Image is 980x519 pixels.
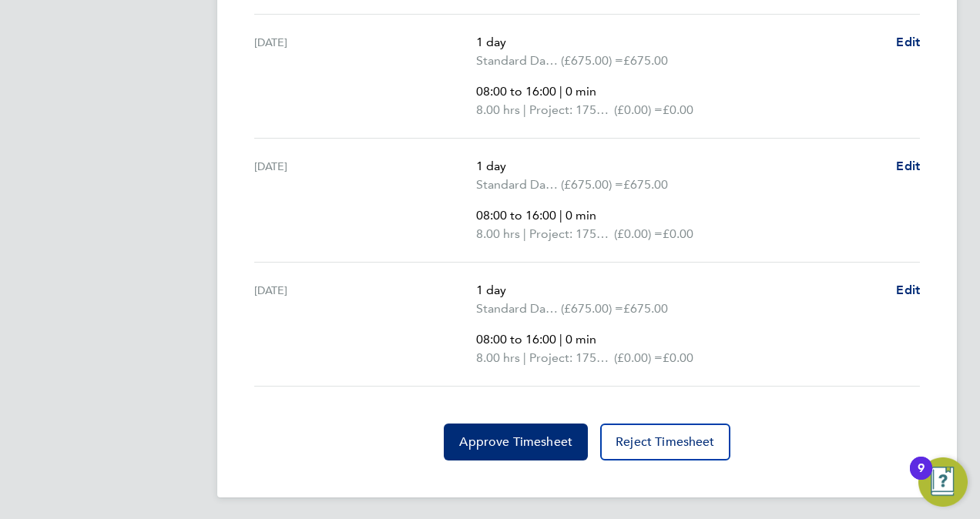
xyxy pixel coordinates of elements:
[476,300,561,318] span: Standard Day Rate
[561,53,623,68] span: (£675.00) =
[476,208,556,223] span: 08:00 to 16:00
[614,350,663,365] span: (£0.00) =
[444,424,588,460] button: Approve Timesheet
[561,177,623,192] span: (£675.00) =
[614,102,663,117] span: (£0.00) =
[476,350,520,365] span: 8.00 hrs
[918,457,968,507] button: Open Resource Center, 9 new notifications
[254,281,476,367] div: [DATE]
[623,301,668,316] span: £675.00
[896,33,920,52] a: Edit
[566,84,596,99] span: 0 min
[561,301,623,316] span: (£675.00) =
[476,332,556,347] span: 08:00 to 16:00
[476,102,520,117] span: 8.00 hrs
[600,424,730,460] button: Reject Timesheet
[254,157,476,243] div: [DATE]
[523,226,526,241] span: |
[663,102,693,117] span: £0.00
[616,434,715,450] span: Reject Timesheet
[529,101,614,119] span: Project: 175078 - Hanslope S&C Renewals ES4-ES8
[559,84,562,99] span: |
[476,84,556,99] span: 08:00 to 16:00
[566,208,596,223] span: 0 min
[476,33,884,52] p: 1 day
[459,434,572,450] span: Approve Timesheet
[559,332,562,347] span: |
[566,332,596,347] span: 0 min
[523,102,526,117] span: |
[896,281,920,300] a: Edit
[614,226,663,241] span: (£0.00) =
[918,468,925,488] div: 9
[663,350,693,365] span: £0.00
[476,176,561,194] span: Standard Day Rate
[476,281,884,300] p: 1 day
[896,283,920,297] span: Edit
[529,225,614,243] span: Project: 175078 - Hanslope S&C Renewals ES4-ES8
[896,157,920,176] a: Edit
[896,159,920,173] span: Edit
[476,157,884,176] p: 1 day
[523,350,526,365] span: |
[623,177,668,192] span: £675.00
[623,53,668,68] span: £675.00
[529,349,614,367] span: Project: 175078 - Hanslope S&C Renewals ES4-ES8
[896,35,920,49] span: Edit
[559,208,562,223] span: |
[476,52,561,70] span: Standard Day Rate
[476,226,520,241] span: 8.00 hrs
[254,33,476,119] div: [DATE]
[663,226,693,241] span: £0.00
